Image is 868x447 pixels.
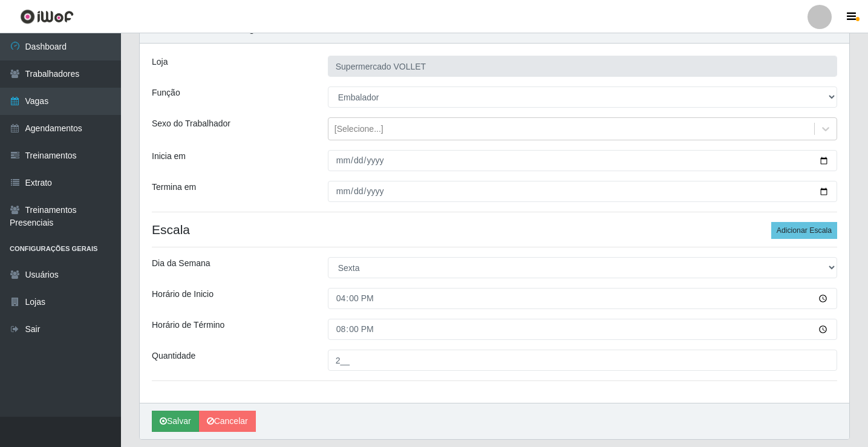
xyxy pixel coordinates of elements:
[152,150,186,163] label: Inicia em
[328,319,837,340] input: 00:00
[152,411,199,432] button: Salvar
[328,150,837,171] input: 00/00/0000
[328,350,837,371] input: Informe a quantidade...
[20,9,74,24] img: CoreUI Logo
[771,222,837,239] button: Adicionar Escala
[152,181,196,194] label: Termina em
[152,257,210,270] label: Dia da Semana
[152,350,195,362] label: Quantidade
[152,56,168,68] label: Loja
[152,222,837,237] h4: Escala
[152,288,214,301] label: Horário de Inicio
[328,181,837,202] input: 00/00/0000
[334,123,383,135] div: [Selecione...]
[152,117,230,130] label: Sexo do Trabalhador
[152,319,224,331] label: Horário de Término
[199,411,256,432] a: Cancelar
[328,288,837,309] input: 00:00
[152,86,180,99] label: Função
